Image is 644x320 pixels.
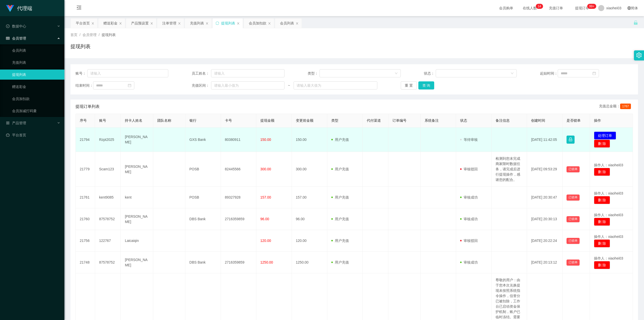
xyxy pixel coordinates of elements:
span: 系统备注 [425,118,439,122]
a: 会员列表 [12,45,60,55]
span: 300.00 [260,167,271,171]
td: POSB [185,187,221,208]
td: [PERSON_NAME] [121,208,153,230]
span: 会员管理 [83,33,97,37]
span: 等待审核 [460,138,478,142]
button: 删 除 [594,140,610,148]
button: 删 除 [594,218,610,226]
td: 2716359859 [221,252,256,273]
div: 产品预设置 [131,18,149,28]
span: 操作人：xiaohei03 [594,163,623,167]
a: 代理端 [6,6,32,10]
span: 序号 [80,118,87,122]
td: kent [121,187,153,208]
span: 用户充值 [331,167,349,171]
span: 会员管理 [6,36,26,40]
span: 是否锁单 [567,118,581,122]
span: 操作 [594,118,601,122]
span: 操作人：xiaohei03 [594,191,623,195]
td: 80380911 [221,127,256,152]
i: 图标: close [91,22,94,25]
span: 充值区间： [192,83,211,88]
span: 操作人：xiaohei03 [594,213,623,217]
span: ~ [285,83,294,88]
p: 4 [539,4,541,9]
i: 图标: down [395,72,398,75]
div: 赠送彩金 [103,18,117,28]
i: 图标: sync [216,21,219,25]
td: [PERSON_NAME] [121,127,153,152]
span: 用户充值 [331,239,349,243]
span: 审核驳回 [460,167,478,171]
h1: 代理端 [17,0,32,16]
i: 图标: calendar [592,72,596,75]
span: 用户充值 [331,260,349,264]
span: 审核成功 [460,260,478,264]
a: 提现列表 [12,70,60,80]
td: 1250.00 [292,252,327,273]
div: 充值列表 [190,18,204,28]
span: 120.00 [260,239,271,243]
button: 处理订单 [594,132,616,140]
span: 结束时间： [75,83,93,88]
span: 备注信息 [496,118,510,122]
span: 状态 [460,118,467,122]
td: 21748 [76,252,95,273]
a: 图标: dashboard平台首页 [6,130,60,140]
span: 订单编号 [392,118,407,122]
button: 已锁单 [567,195,580,201]
img: logo.9652507e.png [6,5,14,12]
td: 21779 [76,152,95,187]
td: 21761 [76,187,95,208]
td: [PERSON_NAME] [121,152,153,187]
td: Scam123 [95,152,121,187]
button: 图标: lock [567,136,575,144]
div: 充值总金额： [599,104,633,110]
button: 删 除 [594,196,610,204]
span: 操作人：xiaohei03 [594,256,623,260]
i: 图标: close [237,22,240,25]
span: / [99,33,100,37]
i: 图标: close [150,22,153,25]
td: 122767 [95,230,121,252]
i: 图标: close [296,22,299,25]
td: 87578752 [95,208,121,230]
td: DBS Bank [185,208,221,230]
td: GXS Bank [185,127,221,152]
td: Laicaiqin [121,230,153,252]
span: 账号： [75,71,87,76]
i: 图标: table [6,37,10,40]
span: 充值订单 [546,6,566,10]
td: 21794 [76,127,95,152]
i: 图标: close [268,22,271,25]
td: 89327928 [221,187,256,208]
sup: 14 [536,4,543,9]
div: 提现列表 [221,18,235,28]
span: 代付渠道 [367,118,381,122]
button: 删 除 [594,261,610,269]
span: 审核成功 [460,217,478,221]
td: 120.00 [292,230,327,252]
span: 1250.00 [260,260,273,264]
td: POSB [185,152,221,187]
i: 图标: down [511,72,514,75]
td: 96.00 [292,208,327,230]
span: 状态： [424,71,436,76]
td: 检测到您未完成商家限时数据任务，请完成后进行提现操作，感谢您的配合。 [492,152,527,187]
i: 图标: close [206,22,209,25]
td: 21756 [76,230,95,252]
span: / [79,33,80,37]
td: [DATE] 20:13:12 [527,252,562,273]
span: 变更前金额 [296,118,313,122]
span: 在线人数 [520,6,539,10]
input: 请输入 [211,69,285,77]
span: 产品管理 [6,121,26,125]
span: 起始时间： [540,71,558,76]
td: [DATE] 20:30:47 [527,187,562,208]
td: 82445566 [221,152,256,187]
i: 图标: close [178,22,181,25]
div: 会员列表 [280,18,294,28]
p: 1 [538,4,539,9]
h1: 提现列表 [70,43,91,50]
button: 重 置 [401,81,417,89]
